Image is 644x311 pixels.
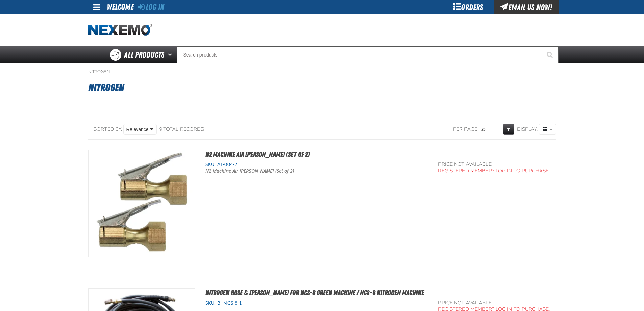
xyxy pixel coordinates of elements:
[88,69,556,74] nav: Breadcrumbs
[205,161,428,168] div: SKU:
[88,79,556,97] h1: Nitrogen
[177,46,559,63] input: Search
[216,300,242,306] span: BI-NCS-8-1
[94,126,122,132] span: Sorted By:
[542,46,559,63] button: Start Searching
[124,49,164,61] span: All Products
[159,126,204,133] div: 9 total records
[438,168,550,174] a: Registered Member? Log In to purchase.
[89,150,195,257] : View Details of the N2 Machine Air Chuck (Set of 2)
[88,24,152,36] a: Home
[138,2,164,12] a: Log In
[539,124,556,135] button: Product Grid Views Toolbar
[205,300,428,306] div: SKU:
[205,168,339,174] p: N2 Machine Air [PERSON_NAME] (Set of 2)
[88,69,110,74] a: Nitrogen
[216,162,237,167] span: AT-004-2
[539,124,556,134] span: Product Grid Views Toolbar
[517,126,538,132] span: Display:
[126,126,149,133] span: Relevance
[166,46,177,63] button: Open All Products pages
[205,289,424,297] a: Nitrogen Hose & [PERSON_NAME] for NCS-8 Green Machine / NCS-6 Nitrogen Machine
[89,150,195,257] img: N2 Machine Air Chuck (Set of 2)
[453,126,479,133] span: Per page:
[503,124,514,135] a: Expand or Collapse Grid Filters
[88,24,152,36] img: Nexemo logo
[438,161,550,168] div: Price not available
[205,150,310,158] a: N2 Machine Air [PERSON_NAME] (Set of 2)
[438,300,550,306] div: Price not available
